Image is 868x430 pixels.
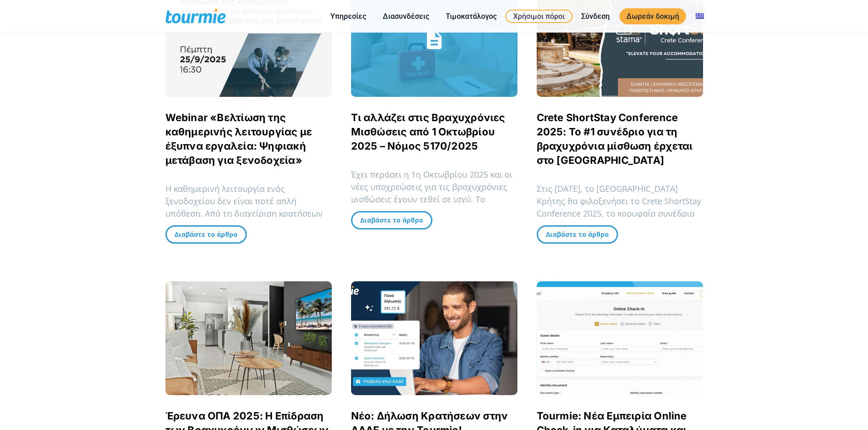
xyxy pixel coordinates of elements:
[376,11,436,22] a: Διασυνδέσεις
[351,168,517,218] p: Έχει περάσει η 1η Οκτωβρίου 2025 και οι νέες υποχρεώσεις για τις βραχυχρόνιες μισθώσεις έχουν τεθ...
[323,11,373,22] a: Υπηρεσίες
[505,10,573,23] a: Χρήσιμοι πόροι
[165,112,312,166] a: Webinar «Βελτίωση της καθημερινής λειτουργίας με έξυπνα εργαλεία: Ψηφιακή μετάβαση για ξενοδοχεία»
[537,225,618,244] a: Διαβάστε το άρθρο
[360,216,423,224] span: Διαβάστε το άρθρο
[165,183,332,232] p: Η καθημερινή λειτουργία ενός ξενοδοχείου δεν είναι ποτέ απλή υπόθεση. Από τη διαχείριση κρατήσεων...
[175,230,238,239] span: Διαβάστε το άρθρο
[351,112,505,152] a: Τι αλλάζει στις Βραχυχρόνιες Μισθώσεις από 1 Οκτωβρίου 2025 – Νόμος 5170/2025
[619,8,686,24] a: Δωρεάν δοκιμή
[574,11,617,22] a: Σύνδεση
[537,112,693,166] a: Crete ShortStay Conference 2025: Το #1 συνέδριο για τη βραχυχρόνια μίσθωση έρχεται στο [GEOGRAPHI...
[546,230,609,239] span: Διαβάστε το άρθρο
[537,183,703,232] p: Στις [DATE], το [GEOGRAPHIC_DATA] Κρήτης θα φιλοξενήσει το Crete ShortStay Conference 2025, το κο...
[439,11,504,22] a: Τιμοκατάλογος
[165,225,247,244] a: Διαβάστε το άρθρο
[351,211,432,229] a: Διαβάστε το άρθρο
